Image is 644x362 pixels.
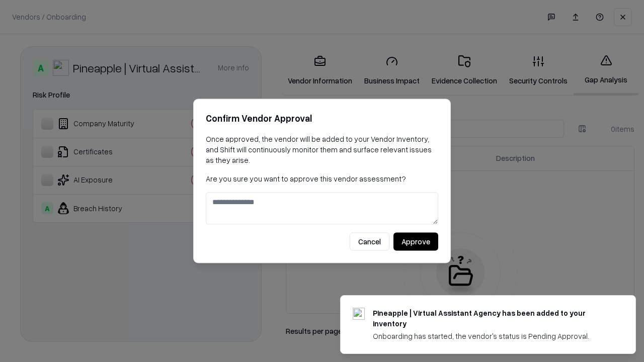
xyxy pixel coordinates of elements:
p: Once approved, the vendor will be added to your Vendor Inventory, and Shift will continuously mon... [206,134,438,165]
div: Pineapple | Virtual Assistant Agency has been added to your inventory [373,308,611,329]
h2: Confirm Vendor Approval [206,111,438,126]
div: Onboarding has started, the vendor's status is Pending Approval. [373,331,611,341]
button: Cancel [350,233,389,251]
img: trypineapple.com [353,308,365,320]
button: Approve [393,233,438,251]
p: Are you sure you want to approve this vendor assessment? [206,173,438,184]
